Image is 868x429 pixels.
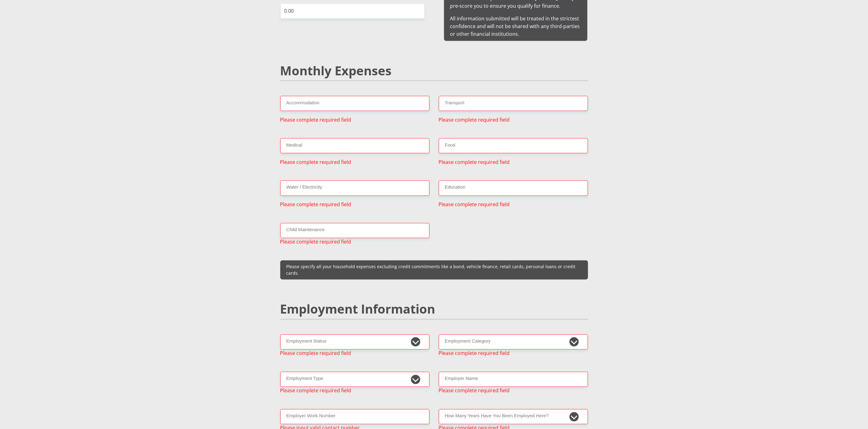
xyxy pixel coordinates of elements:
span: Please complete required field [439,116,510,123]
span: Please complete required field [439,158,510,166]
span: Please complete required field [280,387,351,394]
span: Please complete required field [280,350,351,357]
span: Please complete required field [439,387,510,394]
span: Please complete required field [280,201,351,208]
input: Employer Work Number [280,409,430,424]
input: Employer's Name [439,372,588,387]
input: Other Income [280,3,425,19]
input: Expenses - Child Maintenance [280,223,430,238]
input: Expenses - Medical [280,138,430,153]
h2: Employment Information [280,302,588,317]
input: Expenses - Water/Electricity [280,181,430,196]
input: Expenses - Food [439,138,588,153]
span: Please complete required field [439,350,510,357]
p: Please specify all your household expenses excluding credit commitments like a bond, vehicle fina... [286,264,582,277]
span: Please complete required field [280,238,351,246]
span: Please complete required field [280,158,351,166]
input: Expenses - Education [439,181,588,196]
input: Expenses - Accommodation [280,96,430,111]
span: Please complete required field [280,116,351,123]
input: Expenses - Transport [439,96,588,111]
h2: Monthly Expenses [280,63,588,78]
span: Please complete required field [439,201,510,208]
